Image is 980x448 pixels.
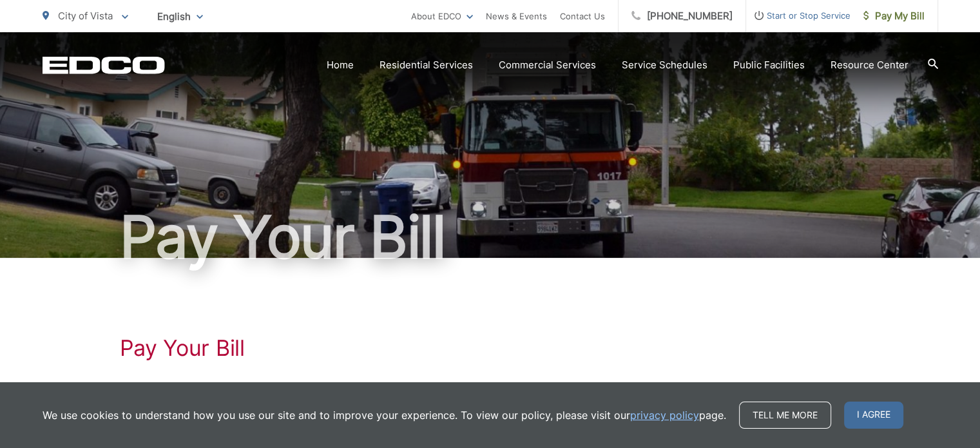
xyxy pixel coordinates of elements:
[43,56,165,74] a: EDCD logo. Return to the homepage.
[58,10,113,22] span: City of Vista
[739,402,831,429] a: Tell me more
[43,407,726,423] p: We use cookies to understand how you use our site and to improve your experience. To view our pol...
[327,57,354,73] a: Home
[630,407,699,423] a: privacy policy
[733,57,805,73] a: Public Facilities
[148,5,213,28] span: English
[560,8,605,24] a: Contact Us
[43,205,938,269] h1: Pay Your Bill
[380,57,473,73] a: Residential Services
[411,8,473,24] a: About EDCO
[863,8,925,24] span: Pay My Bill
[622,57,707,73] a: Service Schedules
[486,8,547,24] a: News & Events
[499,57,596,73] a: Commercial Services
[120,380,168,396] a: Click Here
[844,402,903,429] span: I agree
[120,335,861,361] h1: Pay Your Bill
[120,380,861,396] p: to View, Pay, and Manage Your Bill Online
[831,57,908,73] a: Resource Center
